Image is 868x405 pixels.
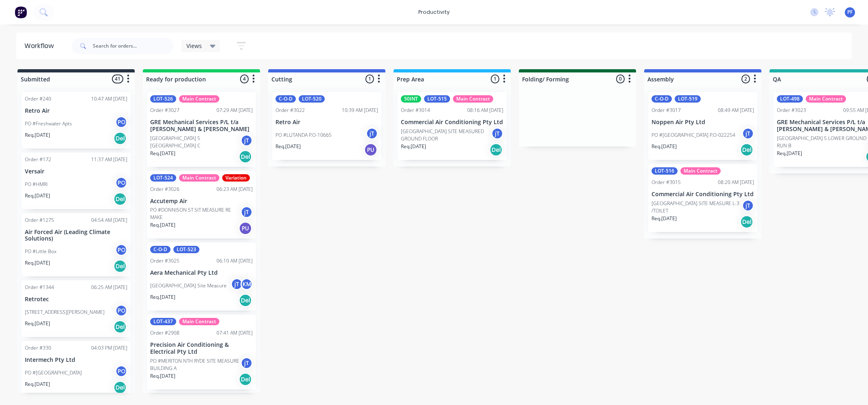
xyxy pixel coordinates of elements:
[22,153,131,209] div: Order #17211:37 AM [DATE]VersairPO #HMRIPOReq.[DATE]Del
[675,95,701,103] div: LOT-519
[25,309,105,316] p: [STREET_ADDRESS][PERSON_NAME]
[147,315,256,390] div: LOT-437Main ContractOrder #290807:41 AM [DATE]Precision Air Conditioning & Electrical Pty LtdPO #...
[150,282,227,289] p: [GEOGRAPHIC_DATA] Site Measure
[91,344,127,352] div: 04:03 PM [DATE]
[366,127,378,140] div: jT
[467,107,503,114] div: 08:16 AM [DATE]
[150,107,179,114] div: Order #3027
[114,132,127,145] div: Del
[173,246,199,253] div: LOT-523
[652,143,677,150] p: Req. [DATE]
[222,174,250,182] div: Variation
[150,135,241,149] p: [GEOGRAPHIC_DATA] 5 [GEOGRAPHIC_DATA] C
[24,41,58,51] div: Workflow
[216,107,253,114] div: 07:29 AM [DATE]
[847,9,853,16] span: PF
[25,381,50,388] p: Req. [DATE]
[91,284,127,291] div: 06:25 AM [DATE]
[652,95,672,103] div: C-O-D
[241,357,253,369] div: jT
[401,128,491,142] p: [GEOGRAPHIC_DATA] SITE MEASURED GROUND FLOOR
[680,167,721,175] div: Main Contract
[239,150,252,163] div: Del
[22,280,131,337] div: Order #134406:25 AM [DATE]Retrotec[STREET_ADDRESS][PERSON_NAME]POReq.[DATE]Del
[275,131,332,139] p: PO #LUTANDA P.O-10665
[114,193,127,206] div: Del
[150,246,171,253] div: C-O-D
[275,107,305,114] div: Order #3022
[150,186,179,193] div: Order #3026
[150,198,253,205] p: Accutemp Air
[652,107,681,114] div: Order #3017
[114,320,127,333] div: Del
[239,373,252,386] div: Del
[150,269,253,276] p: Aera Mechanical Pty Ltd
[342,107,378,114] div: 10:39 AM [DATE]
[25,181,48,188] p: PO #HMRI
[777,95,803,103] div: LOT-498
[652,179,681,186] div: Order #3015
[740,215,753,228] div: Del
[216,257,253,265] div: 06:10 AM [DATE]
[453,95,493,103] div: Main Contract
[652,200,742,215] p: [GEOGRAPHIC_DATA] SITE MEASURE L-3 /TOILET
[414,6,454,18] div: productivity
[652,119,754,126] p: Noppen Air Pty Ltd
[424,95,450,103] div: LOT-515
[22,92,131,149] div: Order #24010:47 AM [DATE]Retro AirPO #Freshwater AptsPOReq.[DATE]Del
[401,143,426,150] p: Req. [DATE]
[239,294,252,307] div: Del
[91,217,127,224] div: 04:54 AM [DATE]
[25,131,50,139] p: Req. [DATE]
[25,248,57,255] p: PO #Little Box
[150,257,179,265] div: Order #3025
[25,284,54,291] div: Order #1344
[742,199,754,212] div: jT
[652,215,677,222] p: Req. [DATE]
[652,167,678,175] div: LOT-516
[147,92,256,167] div: LOT-526Main ContractOrder #302707:29 AM [DATE]GRE Mechanical Services P/L t/a [PERSON_NAME] & [PE...
[147,171,256,239] div: LOT-524Main ContractVariationOrder #302606:23 AM [DATE]Accutemp AirPO #DONNISON ST SIT MEASURE RE...
[25,344,51,352] div: Order #330
[25,120,72,127] p: PO #Freshwater Apts
[147,243,256,311] div: C-O-DLOT-523Order #302506:10 AM [DATE]Aera Mechanical Pty Ltd[GEOGRAPHIC_DATA] Site MeasurejTKMRe...
[22,213,131,277] div: Order #127504:54 AM [DATE]Air Forced Air (Leading Climate Solutions)PO #Little BoxPOReq.[DATE]Del
[25,95,51,103] div: Order #240
[15,6,27,18] img: Factory
[241,206,253,218] div: jT
[401,119,503,126] p: Commercial Air Conditioning Pty Ltd
[179,318,219,325] div: Main Contract
[239,222,252,235] div: PU
[742,127,754,140] div: jT
[806,95,846,103] div: Main Contract
[216,186,253,193] div: 06:23 AM [DATE]
[150,150,175,157] p: Req. [DATE]
[740,143,753,156] div: Del
[275,119,378,126] p: Retro Air
[241,134,253,147] div: jT
[490,143,503,156] div: Del
[150,174,176,182] div: LOT-524
[179,174,219,182] div: Main Contract
[150,342,253,355] p: Precision Air Conditioning & Electrical Pty Ltd
[179,95,219,103] div: Main Contract
[216,329,253,337] div: 07:41 AM [DATE]
[777,150,802,157] p: Req. [DATE]
[652,191,754,198] p: Commercial Air Conditioning Pty Ltd
[364,143,377,156] div: PU
[150,221,175,229] p: Req. [DATE]
[114,381,127,394] div: Del
[150,95,176,103] div: LOT-526
[22,341,131,398] div: Order #33004:03 PM [DATE]Intermech Pty LtdPO #[GEOGRAPHIC_DATA]POReq.[DATE]Del
[275,95,296,103] div: C-O-D
[25,296,127,303] p: Retrotec
[648,92,757,160] div: C-O-DLOT-519Order #301708:49 AM [DATE]Noppen Air Pty LtdPO #[GEOGRAPHIC_DATA] P.O-022254jTReq.[DA...
[491,127,503,140] div: jT
[398,92,507,160] div: 50INTLOT-515Main ContractOrder #301408:16 AM [DATE]Commercial Air Conditioning Pty Ltd[GEOGRAPHIC...
[718,107,754,114] div: 08:49 AM [DATE]
[272,92,381,160] div: C-O-DLOT-520Order #302210:39 AM [DATE]Retro AirPO #LUTANDA P.O-10665jTReq.[DATE]PU
[114,260,127,273] div: Del
[25,229,127,243] p: Air Forced Air (Leading Climate Solutions)
[150,329,179,337] div: Order #2908
[718,179,754,186] div: 08:20 AM [DATE]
